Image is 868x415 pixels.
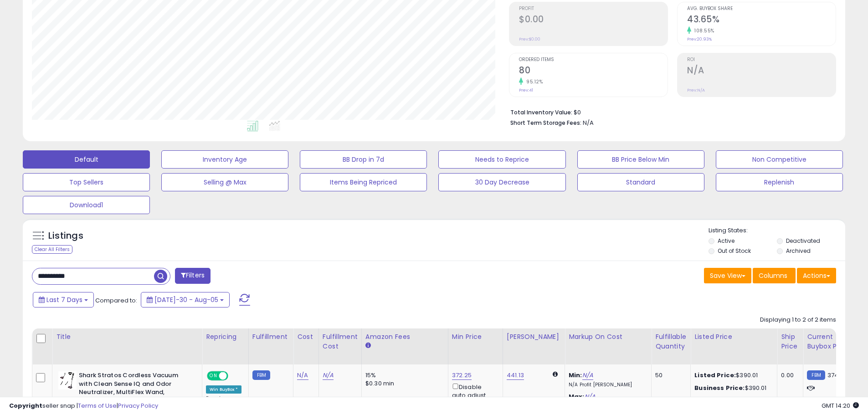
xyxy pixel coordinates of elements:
[709,226,845,235] p: Listing States:
[252,332,289,342] div: Fulfillment
[365,379,441,388] div: $0.30 min
[510,106,829,117] li: $0
[519,57,668,62] span: Ordered Items
[691,27,714,34] small: 108.55%
[227,372,241,380] span: OFF
[452,371,472,380] a: 372.25
[716,173,843,191] button: Replenish
[694,384,770,392] div: $390.01
[760,316,836,324] div: Displaying 1 to 2 of 2 items
[687,36,712,42] small: Prev: 20.93%
[687,57,836,62] span: ROI
[297,332,315,342] div: Cost
[23,150,150,169] button: Default
[797,268,836,283] button: Actions
[452,382,496,408] div: Disable auto adjust min
[208,372,219,380] span: ON
[519,65,668,77] h2: 80
[507,371,524,380] a: 441.13
[807,332,854,351] div: Current Buybox Price
[365,342,371,350] small: Amazon Fees.
[300,150,427,169] button: BB Drop in 7d
[519,6,668,11] span: Profit
[519,36,540,42] small: Prev: $0.00
[161,173,288,191] button: Selling @ Max
[704,268,751,283] button: Save View
[32,245,72,254] div: Clear All Filters
[297,371,308,380] a: N/A
[154,295,218,304] span: [DATE]-30 - Aug-05
[438,150,565,169] button: Needs to Reprice
[23,196,150,214] button: Download1
[323,332,358,351] div: Fulfillment Cost
[206,332,245,342] div: Repricing
[48,230,83,242] h5: Listings
[569,382,644,388] p: N/A Profit [PERSON_NAME]
[519,87,533,93] small: Prev: 41
[716,150,843,169] button: Non Competitive
[786,247,811,255] label: Archived
[582,371,593,380] a: N/A
[655,371,683,379] div: 50
[687,14,836,26] h2: 43.65%
[786,237,820,245] label: Deactivated
[687,6,836,11] span: Avg. Buybox Share
[46,295,82,304] span: Last 7 Days
[58,371,77,389] img: 41mEu3VouvL._SL40_.jpg
[452,332,499,342] div: Min Price
[577,173,704,191] button: Standard
[577,150,704,169] button: BB Price Below Min
[781,371,796,379] div: 0.00
[519,14,668,26] h2: $0.00
[33,292,94,307] button: Last 7 Days
[583,118,594,127] span: N/A
[9,402,158,410] div: seller snap | |
[206,385,241,394] div: Win BuyBox *
[507,332,561,342] div: [PERSON_NAME]
[323,371,334,380] a: N/A
[365,332,444,342] div: Amazon Fees
[175,268,211,284] button: Filters
[9,401,42,410] strong: Copyright
[438,173,565,191] button: 30 Day Decrease
[510,119,581,127] b: Short Term Storage Fees:
[300,173,427,191] button: Items Being Repriced
[687,87,705,93] small: Prev: N/A
[141,292,230,307] button: [DATE]-30 - Aug-05
[569,371,582,379] b: Min:
[694,384,745,392] b: Business Price:
[827,371,848,379] span: 374.49
[718,247,751,255] label: Out of Stock
[23,173,150,191] button: Top Sellers
[718,237,734,245] label: Active
[78,401,117,410] a: Terms of Use
[565,328,652,364] th: The percentage added to the cost of goods (COGS) that forms the calculator for Min & Max prices.
[56,332,198,342] div: Title
[822,401,859,410] span: 2025-08-14 14:20 GMT
[118,401,158,410] a: Privacy Policy
[687,65,836,77] h2: N/A
[753,268,796,283] button: Columns
[569,332,647,342] div: Markup on Cost
[759,271,787,280] span: Columns
[95,296,137,305] span: Compared to:
[365,371,441,379] div: 15%
[694,371,770,379] div: $390.01
[161,150,288,169] button: Inventory Age
[510,108,572,116] b: Total Inventory Value:
[252,370,270,380] small: FBM
[523,78,543,85] small: 95.12%
[694,332,773,342] div: Listed Price
[781,332,799,351] div: Ship Price
[655,332,687,351] div: Fulfillable Quantity
[807,370,825,380] small: FBM
[694,371,736,379] b: Listed Price:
